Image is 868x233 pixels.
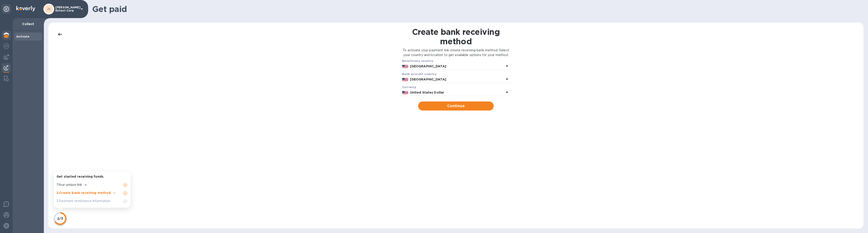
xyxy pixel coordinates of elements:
[402,59,433,63] b: Beneficiary country
[402,65,408,68] img: US
[422,103,490,109] span: Continue
[402,91,408,94] img: USD
[123,199,128,204] img: Unchecked
[410,64,446,68] b: [GEOGRAPHIC_DATA]
[402,72,436,76] b: Bank account cоuntry
[57,174,128,179] p: Get started receiving funds.
[16,6,35,11] img: Logo
[2,5,11,14] div: Unpin categories
[55,6,78,12] p: [PERSON_NAME] Enfant Corp
[410,91,444,94] b: United States Dollar
[418,101,493,111] button: Continue
[16,35,29,38] b: Activate
[123,191,128,196] img: Unchecked
[402,78,408,81] img: US
[402,85,416,89] b: Currency
[57,199,110,203] p: 3 . Payment remittance information
[402,48,510,57] p: To activate your payment link create receiving bank method. Select your country and location to g...
[57,182,82,187] p: 1 . Your unique link
[16,22,40,26] p: Collect
[57,216,63,221] p: 2/3
[410,78,446,81] b: [GEOGRAPHIC_DATA]
[57,191,111,195] p: 2 . Create bank receiving method
[123,182,128,188] img: Unchecked
[4,43,9,49] img: Foreign exchange
[92,4,861,14] h1: Get paid
[402,27,510,46] h1: Create bank receiving method
[47,7,51,11] b: JC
